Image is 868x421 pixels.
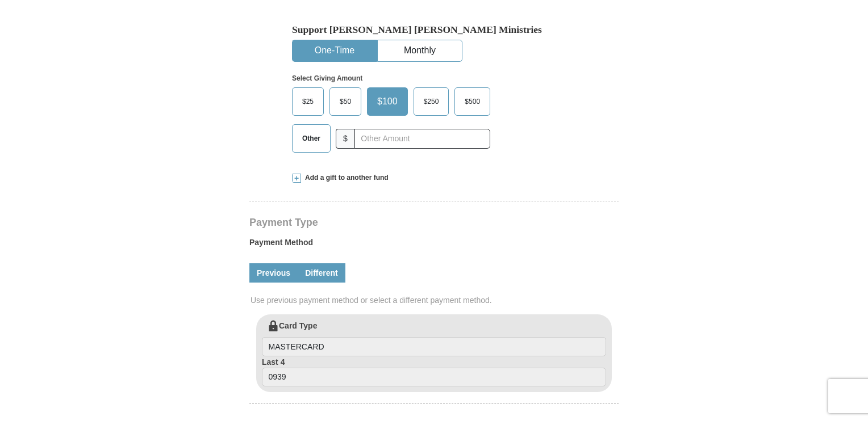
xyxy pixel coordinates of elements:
[336,129,355,149] span: $
[262,337,606,356] input: Card Type
[249,218,619,227] h4: Payment Type
[354,129,490,149] input: Other Amount
[249,263,298,283] a: Previous
[292,74,362,82] strong: Select Giving Amount
[292,24,576,36] h5: Support [PERSON_NAME] [PERSON_NAME] Ministries
[297,93,319,110] span: $25
[249,237,619,254] label: Payment Method
[301,173,389,183] span: Add a gift to another fund
[293,40,377,61] button: One-Time
[297,130,326,147] span: Other
[251,294,620,306] span: Use previous payment method or select a different payment method.
[378,40,462,61] button: Monthly
[262,368,606,387] input: Last 4
[459,93,486,110] span: $500
[334,93,357,110] span: $50
[298,263,345,283] a: Different
[418,93,445,110] span: $250
[262,320,606,356] label: Card Type
[372,93,403,110] span: $100
[262,356,606,387] label: Last 4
